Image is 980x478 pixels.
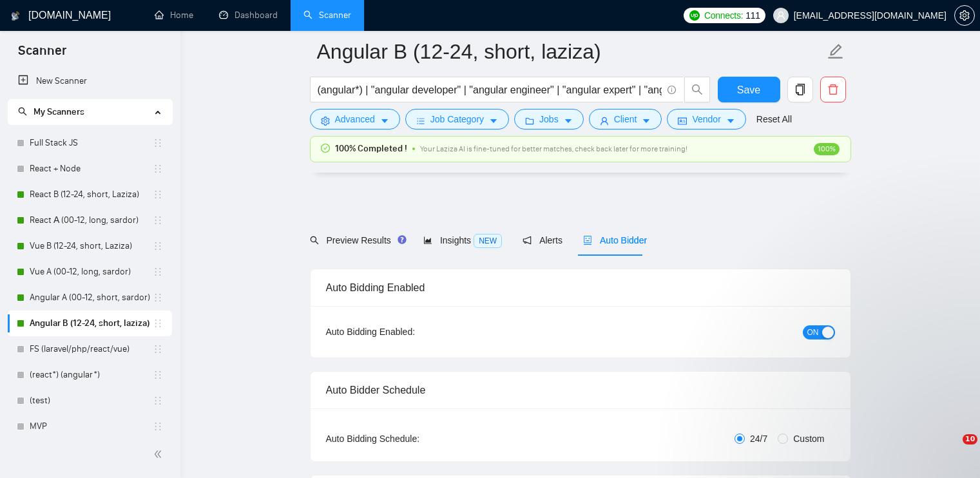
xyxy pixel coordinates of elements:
li: FS (laravel/php/react/vue) [8,336,172,362]
span: holder [153,138,163,148]
span: 111 [745,8,760,23]
span: holder [153,267,163,277]
span: caret-down [380,116,389,126]
a: New Scanner [18,68,162,94]
li: Angular B (12-24, short, laziza) [8,311,172,336]
button: setting [954,5,975,26]
li: React А (00-12, long, sardor) [8,207,172,233]
span: caret-down [726,116,735,126]
li: MVP [8,414,172,439]
span: ON [807,325,819,339]
span: edit [827,43,844,60]
div: Auto Bidding Enabled [326,269,835,306]
li: (react*) (angular*) [8,362,172,388]
span: Your Laziza AI is fine-tuned for better matches, check back later for more training! [420,144,687,153]
button: Save [718,77,780,102]
a: React B (12-24, short, Laziza) [30,182,153,207]
button: search [684,77,710,102]
span: holder [153,396,163,406]
a: Vue B (12-24, short, Laziza) [30,233,153,259]
li: New Scanner [8,68,172,94]
span: Scanner [8,41,77,68]
span: Save [737,82,760,98]
span: holder [153,241,163,251]
span: holder [153,318,163,329]
span: double-left [153,448,166,461]
li: Vue B (12-24, short, Laziza) [8,233,172,259]
span: caret-down [564,116,573,126]
span: Jobs [539,112,559,126]
a: searchScanner [303,10,351,21]
button: folderJobscaret-down [514,109,584,129]
a: (react*) (angular*) [30,362,153,388]
a: React + Node [30,156,153,182]
span: Alerts [523,235,562,245]
img: logo [11,6,20,26]
a: dashboardDashboard [219,10,278,21]
span: notification [523,236,532,245]
span: caret-down [489,116,498,126]
li: Angular A (00-12, short, sardor) [8,285,172,311]
span: 100% Completed ! [335,142,407,156]
span: Auto Bidder [583,235,647,245]
span: delete [821,84,845,95]
span: NEW [474,234,502,248]
div: Tooltip anchor [396,234,408,245]
input: Search Freelance Jobs... [318,82,662,98]
a: Vue A (00-12, long, sardor) [30,259,153,285]
span: Preview Results [310,235,403,245]
span: copy [788,84,812,95]
span: 100% [814,143,840,155]
a: MVP [30,414,153,439]
img: upwork-logo.png [689,10,700,21]
span: 10 [963,434,977,445]
a: Angular B (12-24, short, laziza) [30,311,153,336]
a: React А (00-12, long, sardor) [30,207,153,233]
span: holder [153,370,163,380]
button: settingAdvancedcaret-down [310,109,400,129]
span: My Scanners [18,106,84,117]
span: search [685,84,709,95]
span: holder [153,189,163,200]
span: info-circle [668,86,676,94]
button: barsJob Categorycaret-down [405,109,509,129]
span: holder [153,421,163,432]
li: React B (12-24, short, Laziza) [8,182,172,207]
a: Full Stack JS [30,130,153,156]
button: copy [787,77,813,102]
span: Client [614,112,637,126]
span: My Scanners [34,106,84,117]
div: Auto Bidding Schedule: [326,432,495,446]
div: Auto Bidder Schedule [326,372,835,408]
iframe: Intercom live chat [936,434,967,465]
span: check-circle [321,144,330,153]
li: React + Node [8,156,172,182]
span: setting [955,10,974,21]
a: (test) [30,388,153,414]
span: holder [153,344,163,354]
div: Auto Bidding Enabled: [326,325,495,339]
span: area-chart [423,236,432,245]
a: FS (laravel/php/react/vue) [30,336,153,362]
span: bars [416,116,425,126]
span: Connects: [704,8,743,23]
a: homeHome [155,10,193,21]
span: Insights [423,235,502,245]
span: robot [583,236,592,245]
a: Angular A (00-12, short, sardor) [30,285,153,311]
span: holder [153,215,163,225]
span: user [600,116,609,126]
span: Job Category [430,112,484,126]
span: search [18,107,27,116]
a: Reset All [756,112,792,126]
span: folder [525,116,534,126]
span: holder [153,164,163,174]
span: caret-down [642,116,651,126]
a: setting [954,10,975,21]
span: setting [321,116,330,126]
button: idcardVendorcaret-down [667,109,745,129]
span: Vendor [692,112,720,126]
span: holder [153,292,163,303]
input: Scanner name... [317,35,825,68]
span: Advanced [335,112,375,126]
